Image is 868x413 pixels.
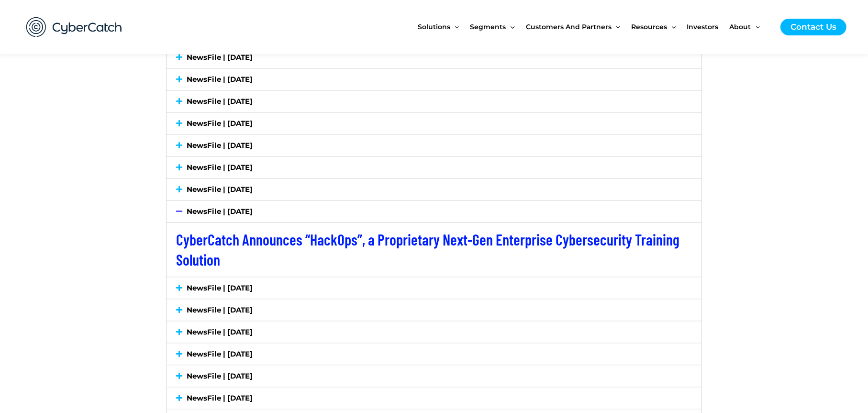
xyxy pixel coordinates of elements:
span: Solutions [418,7,450,47]
span: Menu Toggle [751,7,760,47]
a: NewsFile | [DATE] [187,53,253,62]
a: NewsFile | [DATE] [187,163,253,172]
a: NewsFile | [DATE] [187,185,253,194]
a: NewsFile | [DATE] [187,141,253,150]
span: Resources [631,7,667,47]
span: Investors [687,7,719,47]
a: NewsFile | [DATE] [187,349,253,358]
a: NewsFile | [DATE] [187,119,253,128]
a: Investors [687,7,730,47]
span: About [730,7,751,47]
span: Segments [470,7,506,47]
a: Contact Us [780,19,846,35]
a: NewsFile | [DATE] [187,393,253,402]
a: NewsFile | [DATE] [187,305,253,314]
span: Menu Toggle [612,7,620,47]
a: NewsFile | [DATE] [187,75,253,84]
span: Menu Toggle [450,7,459,47]
span: Menu Toggle [667,7,676,47]
span: Menu Toggle [506,7,514,47]
a: NewsFile | [DATE] [187,97,253,106]
a: NewsFile | [DATE] [187,327,253,336]
a: CyberCatch Announces “HackOps”, a Proprietary Next-Gen Enterprise Cybersecurity Training Solution [176,230,679,268]
a: NewsFile | [DATE] [187,371,253,380]
img: CyberCatch [17,7,132,47]
span: Customers and Partners [526,7,612,47]
a: NewsFile | [DATE] [187,207,253,216]
nav: Site Navigation: New Main Menu [418,7,771,47]
a: NewsFile | [DATE] [187,283,253,292]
